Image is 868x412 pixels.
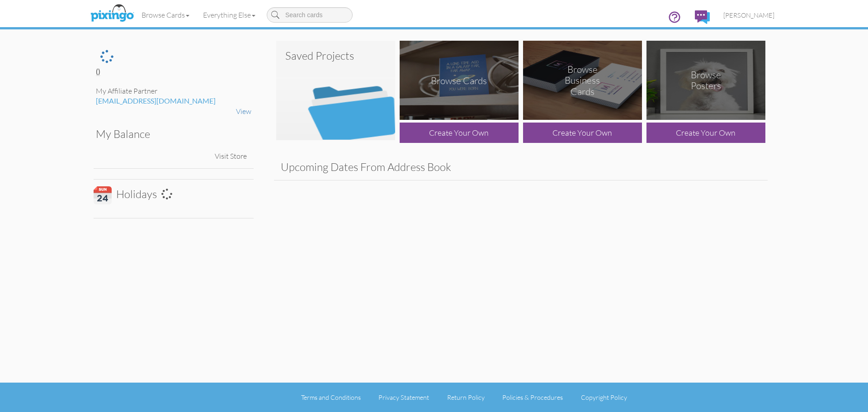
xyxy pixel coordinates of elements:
h3: Saved Projects [285,50,386,62]
img: pixingo logo [88,2,136,25]
img: calendar.svg [94,186,112,204]
a: View [236,107,251,116]
input: Search cards [267,7,353,23]
div: Browse Posters [676,69,736,92]
img: saved-projects2.png [276,41,395,140]
div: Browse Business Cards [553,63,613,97]
div: Visit Store [210,147,251,166]
img: comments.svg [695,10,710,24]
a: Terms and Conditions [301,393,361,401]
img: browse-cards.png [400,41,519,120]
a: Everything Else [196,4,262,26]
img: browse-business-cards.png [523,41,642,120]
a: Policies & Procedures [502,393,563,401]
a: [PERSON_NAME] [717,4,781,27]
div: [EMAIL_ADDRESS][DOMAIN_NAME] [96,96,251,106]
a: Privacy Statement [378,393,429,401]
div: Create Your Own [523,123,642,143]
h3: My Balance [96,128,245,140]
a: Browse Cards [135,4,196,26]
a: Copyright Policy [581,393,627,401]
div: Create Your Own [646,123,765,143]
a: () [96,67,100,76]
div: Create Your Own [400,123,519,143]
div: My Affiliate Partner [96,86,251,96]
a: Return Policy [447,393,485,401]
h3: Upcoming Dates From Address Book [281,161,761,173]
span: [PERSON_NAME] [723,11,774,19]
div: Browse Cards [431,75,487,86]
img: browse-posters.png [646,41,765,120]
h3: Holidays [94,186,247,204]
